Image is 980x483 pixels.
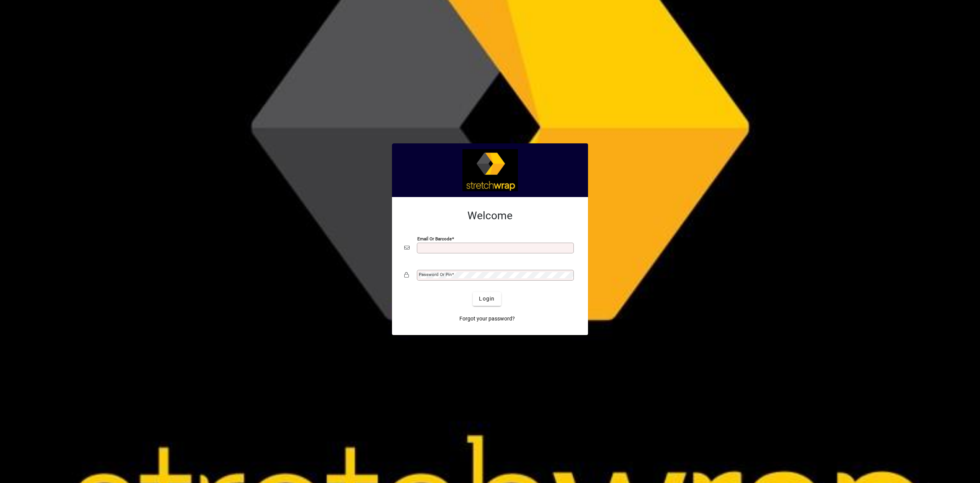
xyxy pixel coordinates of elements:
[417,236,452,241] mat-label: Email or Barcode
[419,272,452,277] mat-label: Password or Pin
[456,312,518,326] a: Forgot your password?
[459,315,515,323] span: Forgot your password?
[479,295,495,303] span: Login
[404,209,576,222] h2: Welcome
[473,292,501,306] button: Login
